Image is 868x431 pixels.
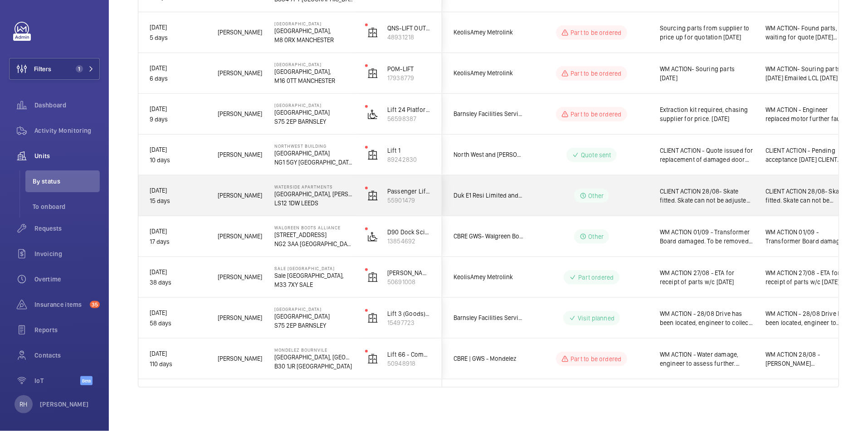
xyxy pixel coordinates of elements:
[138,94,442,135] div: Press SPACE to select this row.
[150,145,206,155] p: [DATE]
[766,64,848,82] span: WM ACTION- Souring parts [DATE] Emailed LCL [DATE]
[454,150,523,160] span: North West and [PERSON_NAME] RTM Company Ltd
[34,101,100,110] span: Dashboard
[150,318,206,329] p: 58 days
[34,64,51,73] span: Filters
[274,230,353,239] p: [STREET_ADDRESS]
[766,268,848,286] span: WM ACTION 27/08 - ETA for receipt of parts w/c [DATE]
[387,309,431,318] p: Lift 3 (Goods) 5FLR
[34,151,100,160] span: Units
[274,143,353,149] p: northwest building
[274,280,353,289] p: M33 7XY SALE
[454,27,523,38] span: KeolisAmey Metrolink
[20,400,27,409] p: RH
[571,110,621,119] p: Part to be ordered
[218,313,263,323] span: [PERSON_NAME]
[571,354,621,363] p: Part to be ordered
[150,63,206,73] p: [DATE]
[33,177,100,186] span: By status
[571,28,621,37] p: Part to be ordered
[367,231,378,242] img: platform_lift.svg
[367,150,378,160] img: elevator.svg
[442,53,860,94] div: Press SPACE to select this row.
[150,196,206,206] p: 15 days
[660,228,754,246] span: WM ACTION 01/09 - Transformer Board damaged. To be removed late this week and taken for specialis...
[138,53,442,94] div: Press SPACE to select this row.
[367,27,378,38] img: elevator.svg
[274,26,353,35] p: [GEOGRAPHIC_DATA],
[138,135,442,175] div: Press SPACE to select this row.
[33,202,100,211] span: To onboard
[274,312,353,321] p: [GEOGRAPHIC_DATA]
[274,271,353,280] p: Sale [GEOGRAPHIC_DATA],
[578,314,614,323] p: Visit planned
[40,400,89,409] p: [PERSON_NAME]
[387,196,431,205] p: 55901479
[367,190,378,201] img: elevator.svg
[150,226,206,237] p: [DATE]
[274,184,353,189] p: Waterside Apartments
[34,376,80,385] span: IoT
[80,376,93,385] span: Beta
[454,190,523,201] span: Duk E1 Resi Limited and Duke E2 Resi Limited - Waterside Apartments
[274,117,353,126] p: S75 2EP BARNSLEY
[581,150,611,160] p: Quote sent
[454,109,523,119] span: Barnsley Facilities Services- [GEOGRAPHIC_DATA]
[442,12,860,53] div: Press SPACE to select this row.
[766,187,848,205] span: CLIENT ACTION 28/08- Skate fitted. Skate can not be adjusted any further due to fixing location. ...
[387,359,431,368] p: 50948918
[9,58,100,80] button: Filters1
[387,268,431,277] p: [PERSON_NAME]-LIFT
[218,190,263,201] span: [PERSON_NAME]
[766,24,848,42] span: WM ACTION- Found parts, waiting for quote [DATE] [DATE] Souring parts. Engineer attended [DATE] R...
[766,228,848,246] span: WM ACTION 01/09 - Transformer Board damaged. To be removed late this week and taken for specialis...
[150,114,206,125] p: 9 days
[571,69,621,78] p: Part to be ordered
[660,64,754,82] span: WM ACTION- Souring parts [DATE]
[150,349,206,359] p: [DATE]
[34,300,86,309] span: Insurance items
[274,362,353,371] p: B30 1JR [GEOGRAPHIC_DATA]
[274,62,353,67] p: [GEOGRAPHIC_DATA]
[454,231,523,242] span: CBRE GWS- Walgreen Boots Alliance
[150,185,206,196] p: [DATE]
[367,68,378,79] img: elevator.svg
[274,306,353,312] p: [GEOGRAPHIC_DATA]
[150,237,206,247] p: 17 days
[387,24,431,33] p: QNS-LIFT OUTBOUND
[387,277,431,286] p: 50691008
[90,301,100,308] span: 35
[660,105,754,123] span: Extraction kit required, chasing supplier for price. [DATE]
[274,35,353,44] p: M8 0RX MANCHESTER
[150,308,206,318] p: [DATE]
[274,189,353,199] p: [GEOGRAPHIC_DATA], [PERSON_NAME][GEOGRAPHIC_DATA]
[387,33,431,42] p: 48931218
[76,65,83,73] span: 1
[660,187,754,205] span: CLIENT ACTION 28/08- Skate fitted. Skate can not be adjusted any further due to fixing location. ...
[218,354,263,364] span: [PERSON_NAME]
[589,232,604,241] p: Other
[367,109,378,120] img: platform_lift.svg
[387,64,431,73] p: POM-LIFT
[367,272,378,283] img: elevator.svg
[660,146,754,164] span: CLIENT ACTION - Quote issued for replacement of damaged door motor belts and safety edges, pendin...
[442,135,860,175] div: Press SPACE to select this row.
[150,33,206,43] p: 5 days
[766,146,848,164] span: CLIENT ACTION - Pending acceptance [DATE] CLIENT ACTION - Quote issued for replacement of damaged...
[34,275,100,284] span: Overtime
[387,187,431,196] p: Passenger Lift 1 montague
[660,350,754,368] span: WM ACTION - Water damage, engineer to assess further. Original flex installed on the lift also be...
[150,155,206,165] p: 10 days
[454,313,523,323] span: Barnsley Facilities Services- [GEOGRAPHIC_DATA]
[766,105,848,123] span: WM ACTION - Engineer replaced motor further fault appeared requires extraction kit, with Lacey to...
[454,354,523,364] span: CBRE | GWS - Mondelez
[218,109,263,119] span: [PERSON_NAME]
[660,309,754,327] span: WM ACTION - 28/08 Drive has been located, engineer to collect 29/08 and install w/c 01/09
[766,350,848,368] span: WM ACTION 28/08 - [PERSON_NAME] [PERSON_NAME]/[PERSON_NAME] currently in comms over email with su...
[34,126,100,135] span: Activity Monitoring
[387,155,431,164] p: 89242830
[274,67,353,76] p: [GEOGRAPHIC_DATA],
[274,108,353,117] p: [GEOGRAPHIC_DATA]
[150,277,206,288] p: 38 days
[138,12,442,53] div: Press SPACE to select this row.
